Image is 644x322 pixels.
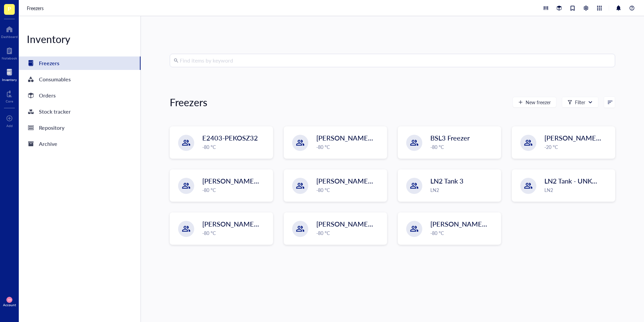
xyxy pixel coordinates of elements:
div: -80 °C [202,143,269,151]
div: Inventory [19,32,141,46]
div: Inventory [2,78,17,82]
a: Freezers [19,56,141,70]
div: -80 °C [202,229,269,237]
div: Add [6,124,13,128]
span: [PERSON_NAME]-E2403-05 [202,219,289,229]
button: New freezer [513,97,556,108]
a: Archive [19,137,141,151]
div: -80 °C [202,186,269,194]
div: Notebook [2,56,17,60]
div: Freezers [39,58,59,68]
span: [PERSON_NAME]-W2105-07 [316,219,406,229]
span: [PERSON_NAME]-W2105-09 [544,133,634,143]
div: LN2 [430,186,497,194]
span: [PERSON_NAME]-W2105-13 [430,219,520,229]
span: [PERSON_NAME]-2105-06 [316,133,399,143]
div: Archive [39,139,57,149]
a: Inventory [2,67,17,82]
span: [PERSON_NAME]-E2300-[PERSON_NAME]-31 [202,176,345,186]
a: Stock tracker [19,105,141,118]
a: Dashboard [1,24,18,39]
span: LN2 Tank 3 [430,176,464,186]
div: Core [6,99,13,103]
div: Stock tracker [39,107,71,116]
span: P [8,4,11,13]
div: -80 °C [430,143,497,151]
a: Orders [19,89,141,102]
a: Notebook [2,45,17,60]
div: -80 °C [430,229,497,237]
a: Repository [19,121,141,134]
div: -80 °C [316,229,383,237]
span: [PERSON_NAME]-W2105-14 [316,176,406,186]
div: Filter [575,98,585,106]
div: -80 °C [316,143,383,151]
div: Orders [39,91,56,100]
div: Freezers [170,95,207,109]
div: -20 °C [544,143,611,151]
span: E2403-PEKOSZ32 [202,133,258,143]
span: LN2 Tank - UNKNOWN [544,176,614,186]
div: LN2 [544,186,611,194]
span: CW [8,298,11,301]
span: BSL3 Freezer [430,133,470,143]
div: Consumables [39,75,71,84]
a: Freezers [27,4,45,12]
div: -80 °C [316,186,383,194]
a: Core [6,88,13,103]
span: New freezer [526,99,551,105]
div: Account [3,303,16,307]
a: Consumables [19,73,141,86]
div: Repository [39,123,64,132]
div: Dashboard [1,35,18,39]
